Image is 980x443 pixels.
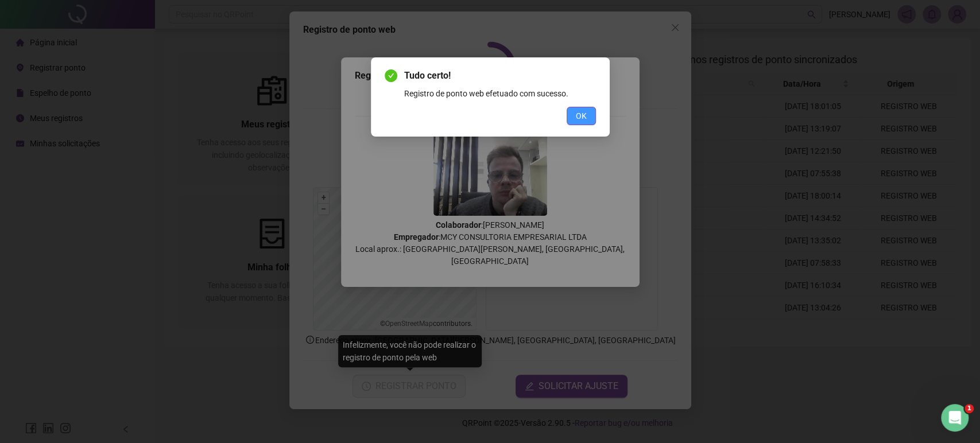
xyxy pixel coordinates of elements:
[941,404,969,432] iframe: Intercom live chat
[576,110,587,122] span: OK
[567,107,596,125] button: OK
[404,87,596,100] div: Registro de ponto web efetuado com sucesso.
[404,69,596,83] span: Tudo certo!
[964,404,974,413] span: 1
[385,69,397,82] span: check-circle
